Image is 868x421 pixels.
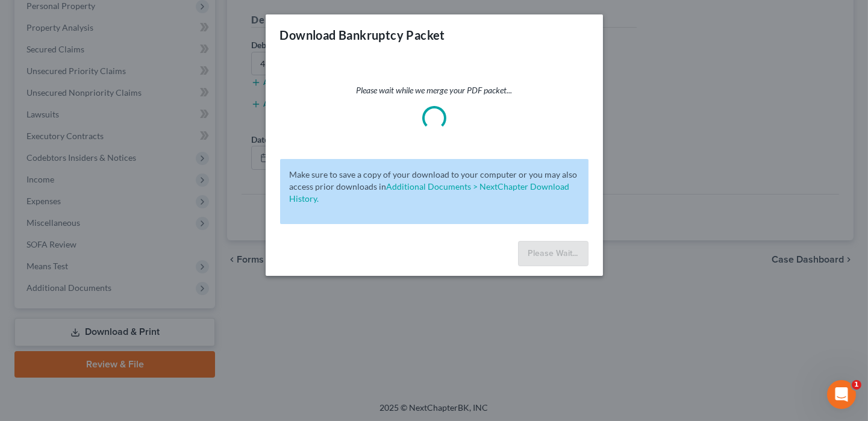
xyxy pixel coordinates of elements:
iframe: Intercom live chat [827,380,856,409]
p: Make sure to save a copy of your download to your computer or you may also access prior downloads in [290,169,579,205]
a: Additional Documents > NextChapter Download History. [290,181,570,204]
button: Please Wait... [518,241,589,266]
span: 1 [852,380,861,390]
h3: Download Bankruptcy Packet [280,27,445,43]
span: Please Wait... [528,248,578,258]
p: Please wait while we merge your PDF packet... [280,84,589,96]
